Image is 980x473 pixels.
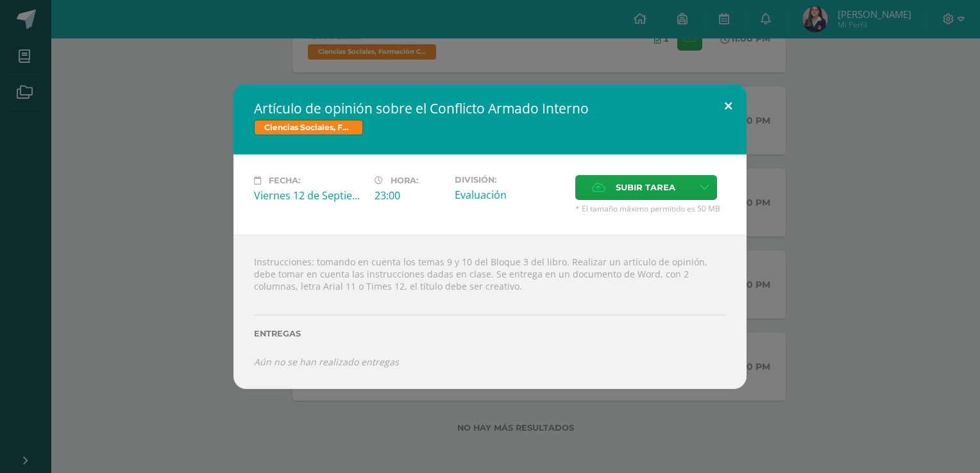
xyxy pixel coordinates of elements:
label: División: [455,175,565,185]
i: Aún no se han realizado entregas [254,356,399,368]
div: 23:00 [375,188,444,203]
button: Close (Esc) [710,84,747,128]
span: Subir tarea [616,176,675,199]
span: * El tamaño máximo permitido es 50 MB [575,203,726,214]
span: Hora: [391,176,418,185]
h2: Artículo de opinión sobre el Conflicto Armado Interno [254,99,726,117]
span: Ciencias Sociales, Formación Ciudadana e Interculturalidad [254,120,363,135]
span: Fecha: [269,176,300,185]
label: Entregas [254,329,726,338]
div: Viernes 12 de Septiembre [254,188,364,203]
div: Instrucciones: tomando en cuenta los temas 9 y 10 del Bloque 3 del libro. Realizar un artículo de... [233,235,747,388]
div: Evaluación [455,188,565,202]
